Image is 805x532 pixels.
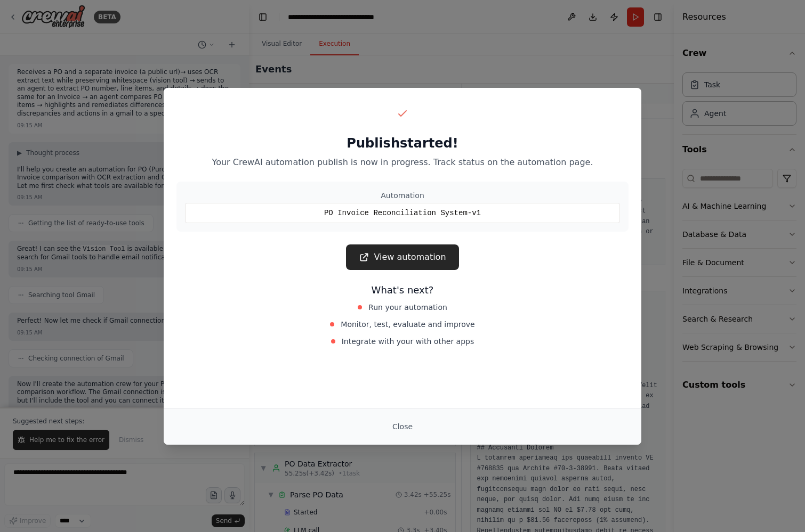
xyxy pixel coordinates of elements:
h3: What's next? [176,283,629,298]
a: View automation [346,244,458,270]
button: Close [384,417,421,436]
span: Monitor, test, evaluate and improve [341,319,474,330]
p: Your CrewAI automation publish is now in progress. Track status on the automation page. [176,156,629,169]
div: PO Invoice Reconciliation System-v1 [185,203,620,223]
div: Automation [185,190,620,201]
span: Run your automation [368,302,447,313]
h2: Publish started! [176,135,629,152]
span: Integrate with your with other apps [342,336,474,347]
